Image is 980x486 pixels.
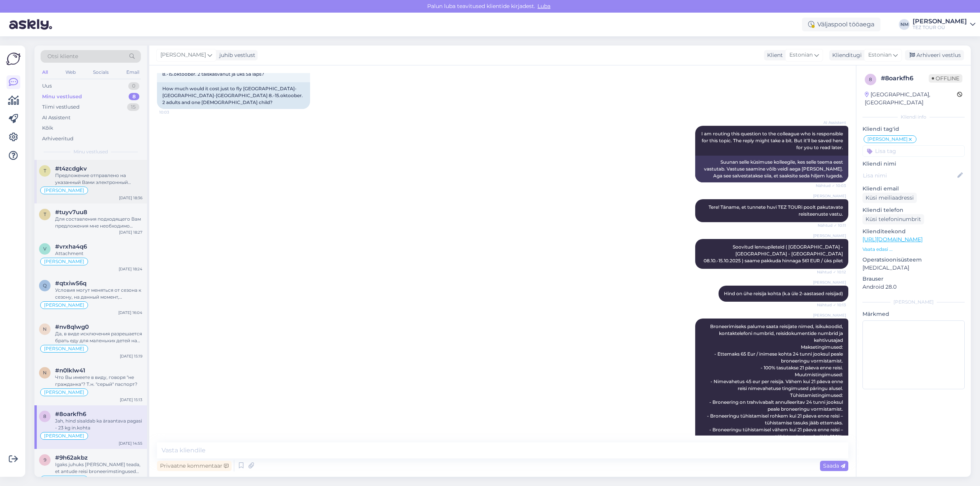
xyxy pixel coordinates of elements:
[44,457,46,463] span: 9
[701,131,844,150] span: I am routing this question to the colleague who is responsible for this topic. The reply might ta...
[862,145,965,157] input: Lisa tag
[55,323,89,330] span: #nv8qlwg0
[73,148,108,155] span: Minu vestlused
[55,280,87,287] span: #qtxiw56q
[55,454,88,461] span: #9h62akbz
[868,51,892,59] span: Estonian
[913,18,967,24] div: [PERSON_NAME]
[119,229,142,235] div: [DATE] 18:27
[42,135,73,143] div: Arhiveeritud
[127,103,139,111] div: 15
[41,67,49,77] div: All
[55,411,86,418] span: #8oarkfh6
[862,236,923,243] a: [URL][DOMAIN_NAME]
[47,52,78,60] span: Otsi kliente
[862,214,924,224] div: Küsi telefoninumbrit
[119,195,142,201] div: [DATE] 18:36
[862,310,965,318] p: Märkmed
[862,275,965,283] p: Brauser
[817,302,846,308] span: Nähtud ✓ 10:13
[862,185,965,193] p: Kliendi email
[817,223,846,228] span: Nähtud ✓ 10:11
[120,397,142,403] div: [DATE] 15:13
[802,18,880,31] div: Väljaspool tööaega
[823,462,845,469] span: Saada
[119,266,142,272] div: [DATE] 18:24
[929,74,962,83] span: Offline
[128,82,139,90] div: 0
[44,188,84,193] span: [PERSON_NAME]
[535,3,553,10] span: Luba
[817,120,846,125] span: AI Assistent
[704,244,844,263] span: Soovitud lennupileteid ( [GEOGRAPHIC_DATA] - [GEOGRAPHIC_DATA] - [GEOGRAPHIC_DATA] 08.10.-15.10.2...
[55,165,87,172] span: #t4zcdgkv
[43,326,47,332] span: n
[55,461,142,475] div: Igaks juhuks [PERSON_NAME] teada, et antude reisi broneerimstingused erinevad tavapärasest. Lennu...
[709,204,844,217] span: Tere! Täname, et tunnete huvi TEZ TOURi poolt pakutavate reisiteenuste vastu.
[55,250,142,257] div: Attachment
[91,67,110,77] div: Socials
[160,51,206,59] span: [PERSON_NAME]
[863,171,956,180] input: Lisa nimi
[159,109,188,115] span: 10:03
[43,246,46,252] span: v
[862,114,965,120] div: Kliendi info
[42,114,70,122] div: AI Assistent
[764,51,783,59] div: Klient
[862,206,965,214] p: Kliendi telefon
[55,216,142,229] div: Для составления подходящего Вам предложения мне необходимо знать: - куда, в какие даты и на сколь...
[44,211,46,217] span: t
[157,82,310,109] div: How much would it cost just to fly [GEOGRAPHIC_DATA]-[GEOGRAPHIC_DATA]-[GEOGRAPHIC_DATA] 8.-15.ok...
[862,125,965,133] p: Kliendi tag'id
[42,93,82,101] div: Minu vestlused
[55,374,142,388] div: Что Вы имеете в виду, говоря "не гражданка"? Т.н. "серый" паспорт?
[862,228,965,236] p: Klienditeekond
[55,330,142,344] div: Да, в виде исключения разрешается брать еду для маленьких детей на борт, даже жидкую и объемом бо...
[862,283,965,291] p: Android 28.0
[44,434,84,438] span: [PERSON_NAME]
[899,19,910,30] div: NM
[55,418,142,431] div: Jah, hind sisaldab ka äraantava pagasi - 23 kg in.kohta
[865,91,957,107] div: [GEOGRAPHIC_DATA], [GEOGRAPHIC_DATA]
[816,183,846,189] span: Nähtud ✓ 10:03
[913,18,975,31] a: [PERSON_NAME]TEZ TOUR OÜ
[120,353,142,359] div: [DATE] 15:19
[862,246,965,253] p: Vaata edasi ...
[64,67,77,77] div: Web
[695,156,848,182] div: Suunan selle küsimuse kolleegile, kes selle teema eest vastutab. Vastuse saamine võib veidi aega ...
[862,193,917,203] div: Küsi meiliaadressi
[216,51,255,59] div: juhib vestlust
[119,440,142,446] div: [DATE] 14:55
[707,323,844,439] span: Broneerimiseks palume saata reisijate nimed, isikukoodid, kontaktelefoni numbrid, reisidokumentid...
[125,67,141,77] div: Email
[55,209,87,216] span: #tuyv7uu8
[813,233,846,239] span: [PERSON_NAME]
[817,269,846,275] span: Nähtud ✓ 10:12
[118,310,142,315] div: [DATE] 16:04
[862,256,965,264] p: Operatsioonisüsteem
[44,390,84,395] span: [PERSON_NAME]
[42,103,80,111] div: Tiimi vestlused
[862,160,965,168] p: Kliendi nimi
[43,283,47,288] span: q
[44,168,46,174] span: t
[862,264,965,272] p: [MEDICAL_DATA]
[55,243,87,250] span: #vrxha4q6
[44,346,84,351] span: [PERSON_NAME]
[55,367,85,374] span: #n0lklw41
[789,51,813,59] span: Estonian
[129,93,139,101] div: 8
[881,74,929,83] div: # 8oarkfh6
[862,299,965,306] div: [PERSON_NAME]
[829,51,862,59] div: Klienditugi
[55,287,142,301] div: Условия могут меняться от сезона к сезону, на данный момент, например, действуют условия, по кото...
[913,24,967,31] div: TEZ TOUR OÜ
[6,52,21,66] img: Askly Logo
[43,413,46,419] span: 8
[813,280,846,285] span: [PERSON_NAME]
[867,137,908,141] span: [PERSON_NAME]
[813,193,846,199] span: [PERSON_NAME]
[724,291,843,296] span: Hind on ühe reisija kohta (k.a üle 2-aastased reisijad)
[813,312,846,318] span: [PERSON_NAME]
[157,461,232,471] div: Privaatne kommentaar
